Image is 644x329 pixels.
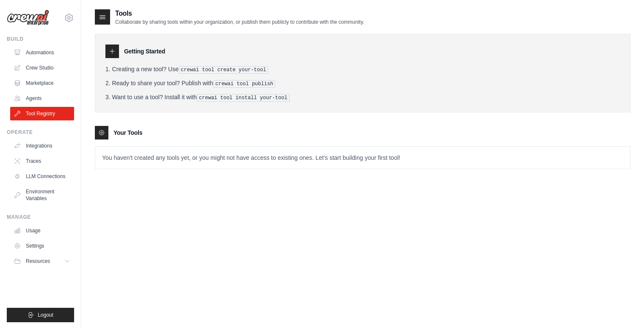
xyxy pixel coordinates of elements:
a: Traces [10,154,74,168]
div: Build [7,36,74,42]
div: Operate [7,129,74,136]
p: You haven't created any tools yet, or you might not have access to existing ones. Let's start bui... [95,147,630,169]
li: Want to use a tool? Install it with [105,93,620,102]
a: Usage [10,224,74,237]
button: Resources [10,254,74,268]
a: Environment Variables [10,185,74,205]
li: Ready to share your tool? Publish with [105,79,620,88]
a: LLM Connections [10,170,74,183]
a: Tool Registry [10,107,74,120]
pre: crewai tool publish [213,80,276,88]
h3: Your Tools [113,128,142,137]
a: Integrations [10,139,74,153]
div: Manage [7,214,74,220]
a: Automations [10,46,74,59]
h2: Tools [115,8,364,19]
a: Agents [10,92,74,105]
button: Logout [7,308,74,322]
span: Logout [38,312,53,318]
pre: crewai tool install your-tool [197,94,290,102]
a: Settings [10,239,74,253]
a: Crew Studio [10,61,74,75]
h3: Getting Started [124,47,165,56]
iframe: Chat Widget [602,288,644,329]
a: Marketplace [10,76,74,90]
li: Creating a new tool? Use [105,65,620,74]
pre: crewai tool create your-tool [179,66,268,74]
img: Logo [7,10,49,26]
p: Collaborate by sharing tools within your organization, or publish them publicly to contribute wit... [115,19,364,25]
span: Resources [26,258,50,265]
